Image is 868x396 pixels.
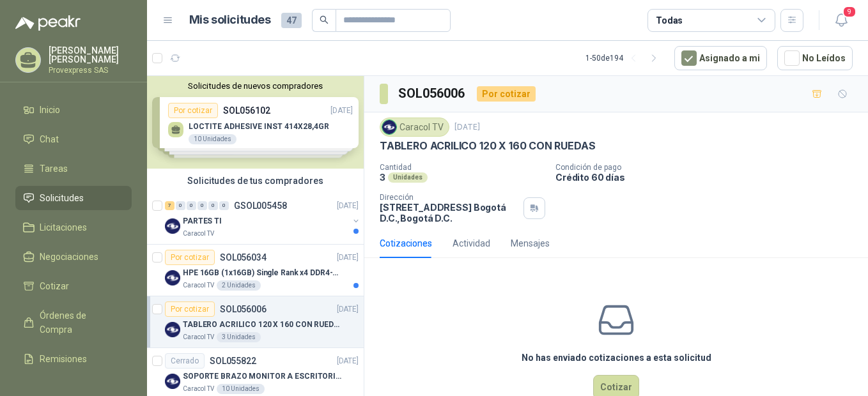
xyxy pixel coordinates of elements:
[555,172,863,183] p: Crédito 60 días
[40,132,59,146] span: Chat
[15,215,132,240] a: Licitaciones
[40,352,87,366] span: Remisiones
[147,296,364,348] a: Por cotizarSOL056006[DATE] Company LogoTABLERO ACRILICO 120 X 160 CON RUEDASCaracol TV3 Unidades
[165,353,205,369] div: Cerrado
[477,86,536,102] div: Por cotizar
[585,48,664,68] div: 1 - 50 de 194
[183,319,342,331] p: TABLERO ACRILICO 120 X 160 CON RUEDAS
[555,163,863,172] p: Condición de pago
[388,172,428,183] div: Unidades
[777,46,853,70] button: No Leídos
[220,253,267,262] p: SOL056034
[40,103,60,117] span: Inicio
[220,305,267,314] p: SOL056006
[217,280,261,291] div: 2 Unidades
[337,355,359,367] p: [DATE]
[40,220,87,234] span: Licitaciones
[165,301,215,317] div: Por cotizar
[147,245,364,296] a: Por cotizarSOL056034[DATE] Company LogoHPE 16GB (1x16GB) Single Rank x4 DDR4-2400Caracol TV2 Unid...
[40,162,68,176] span: Tareas
[40,279,69,293] span: Cotizar
[281,13,302,28] span: 47
[453,236,490,250] div: Actividad
[15,347,132,371] a: Remisiones
[165,374,180,389] img: Company Logo
[842,6,856,18] span: 9
[183,370,342,383] p: SOPORTE BRAZO MONITOR A ESCRITORIO NBF80
[380,236,432,250] div: Cotizaciones
[40,250,98,264] span: Negociaciones
[147,169,364,193] div: Solicitudes de tus compradores
[15,274,132,298] a: Cotizar
[380,202,518,224] p: [STREET_ADDRESS] Bogotá D.C. , Bogotá D.C.
[152,81,359,91] button: Solicitudes de nuevos compradores
[165,198,361,239] a: 7 0 0 0 0 0 GSOL005458[DATE] Company LogoPARTES TICaracol TV
[380,163,545,172] p: Cantidad
[165,201,174,210] div: 7
[380,139,595,153] p: TABLERO ACRILICO 120 X 160 CON RUEDAS
[15,245,132,269] a: Negociaciones
[454,121,480,133] p: [DATE]
[183,384,214,394] p: Caracol TV
[210,356,256,365] p: SOL055822
[15,303,132,342] a: Órdenes de Compra
[337,200,359,212] p: [DATE]
[165,218,180,234] img: Company Logo
[380,118,449,137] div: Caracol TV
[147,76,364,169] div: Solicitudes de nuevos compradoresPor cotizarSOL056102[DATE] LOCTITE ADHESIVE INST 414X28,4GR10 Un...
[15,156,132,181] a: Tareas
[320,15,329,24] span: search
[187,201,196,210] div: 0
[219,201,229,210] div: 0
[49,66,132,74] p: Provexpress SAS
[217,332,261,342] div: 3 Unidades
[165,322,180,337] img: Company Logo
[511,236,550,250] div: Mensajes
[165,270,180,286] img: Company Logo
[183,229,214,239] p: Caracol TV
[198,201,207,210] div: 0
[830,9,853,32] button: 9
[522,351,711,365] h3: No has enviado cotizaciones a esta solicitud
[40,308,120,337] span: Órdenes de Compra
[15,127,132,151] a: Chat
[40,191,84,205] span: Solicitudes
[208,201,218,210] div: 0
[15,186,132,210] a: Solicitudes
[189,11,271,29] h1: Mis solicitudes
[15,98,132,122] a: Inicio
[337,303,359,316] p: [DATE]
[674,46,767,70] button: Asignado a mi
[337,252,359,264] p: [DATE]
[183,332,214,342] p: Caracol TV
[49,46,132,64] p: [PERSON_NAME] [PERSON_NAME]
[15,15,81,31] img: Logo peakr
[183,215,222,227] p: PARTES TI
[656,13,683,27] div: Todas
[398,84,467,103] h3: SOL056006
[380,172,385,183] p: 3
[234,201,287,210] p: GSOL005458
[183,280,214,291] p: Caracol TV
[382,120,396,134] img: Company Logo
[165,250,215,265] div: Por cotizar
[176,201,185,210] div: 0
[217,384,265,394] div: 10 Unidades
[380,193,518,202] p: Dirección
[183,267,342,279] p: HPE 16GB (1x16GB) Single Rank x4 DDR4-2400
